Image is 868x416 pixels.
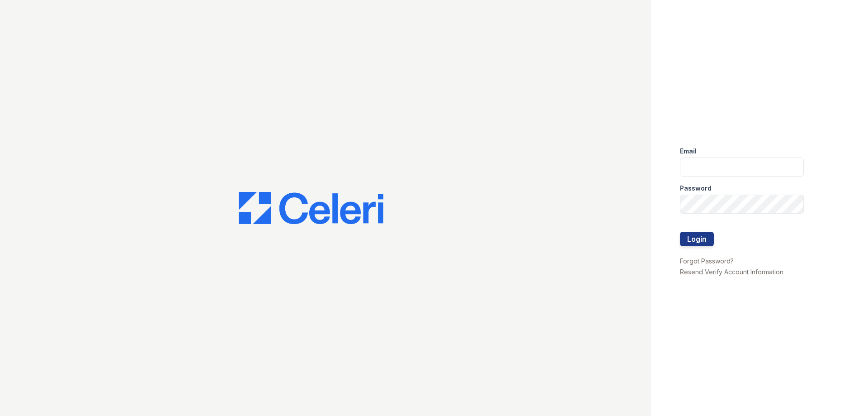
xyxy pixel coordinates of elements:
[680,184,712,193] label: Password
[680,268,783,276] a: Resend Verify Account Information
[680,232,714,246] button: Login
[680,147,697,156] label: Email
[239,192,383,225] img: CE_Logo_Blue-a8612792a0a2168367f1c8372b55b34899dd931a85d93a1a3d3e32e68fde9ad4.png
[680,257,734,265] a: Forgot Password?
